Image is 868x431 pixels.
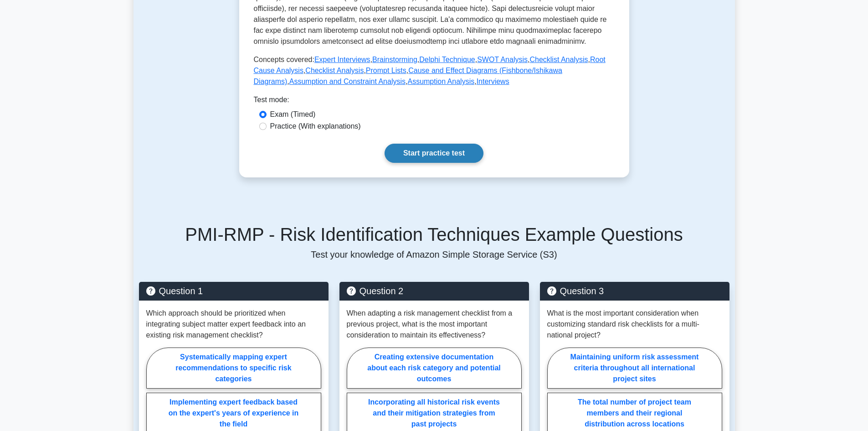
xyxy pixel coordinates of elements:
[547,348,722,389] label: Maintaining uniform risk assessment criteria throughout all international project sites
[477,78,509,85] a: Interviews
[146,286,321,296] h5: Question 1
[254,94,615,109] div: Test mode:
[547,308,722,341] p: What is the most important consideration when customizing standard risk checklists for a multi-na...
[372,56,417,63] a: Brainstorming
[146,348,321,389] label: Systematically mapping expert recommendations to specific risk categories
[477,56,528,63] a: SWOT Analysis
[347,348,522,389] label: Creating extensive documentation about each risk category and potential outcomes
[547,286,722,296] h5: Question 3
[305,67,364,74] a: Checklist Analysis
[314,56,370,63] a: Expert Interviews
[366,67,406,74] a: Prompt Lists
[385,144,483,163] a: Start practice test
[270,109,316,120] label: Exam (Timed)
[139,223,729,245] h5: PMI-RMP - Risk Identification Techniques Example Questions
[419,56,475,63] a: Delphi Technique
[146,308,321,341] p: Which approach should be prioritized when integrating subject matter expert feedback into an exis...
[347,308,522,341] p: When adapting a risk management checklist from a previous project, what is the most important con...
[529,56,588,63] a: Checklist Analysis
[289,78,406,85] a: Assumption and Constraint Analysis
[254,54,615,87] p: Concepts covered: , , , , , , , , , , ,
[407,78,474,85] a: Assumption Analysis
[347,286,522,296] h5: Question 2
[270,121,361,132] label: Practice (With explanations)
[139,249,729,260] p: Test your knowledge of Amazon Simple Storage Service (S3)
